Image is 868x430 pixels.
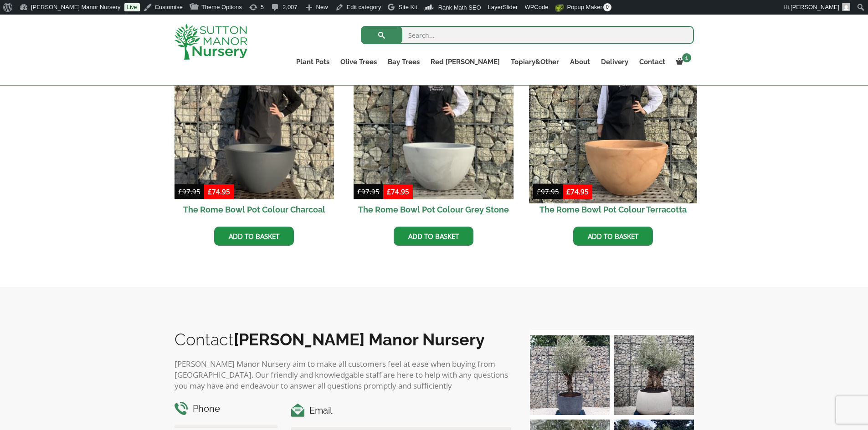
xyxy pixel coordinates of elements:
img: The Rome Bowl Pot Colour Terracotta [529,35,697,203]
span: £ [537,187,541,196]
img: The Rome Bowl Pot Colour Charcoal [175,40,334,199]
h4: Phone [175,402,278,416]
b: [PERSON_NAME] Manor Nursery [234,330,485,349]
a: Add to basket: “The Rome Bowl Pot Colour Charcoal” [214,227,294,246]
a: Red [PERSON_NAME] [425,56,505,68]
span: £ [387,187,391,196]
a: 1 [671,56,694,68]
bdi: 97.95 [178,187,200,196]
span: 1 [682,53,691,62]
bdi: 74.95 [566,187,589,196]
h2: The Rome Bowl Pot Colour Terracotta [533,199,693,220]
span: £ [566,187,570,196]
a: Live [124,3,140,11]
h2: The Rome Bowl Pot Colour Grey Stone [354,199,514,220]
img: The Rome Bowl Pot Colour Grey Stone [354,40,514,199]
a: Delivery [596,56,634,68]
span: Rank Math SEO [438,4,481,11]
span: [PERSON_NAME] [791,4,839,10]
a: Sale! The Rome Bowl Pot Colour Grey Stone [354,40,514,220]
span: £ [357,187,361,196]
span: £ [178,187,182,196]
p: [PERSON_NAME] Manor Nursery aim to make all customers feel at ease when buying from [GEOGRAPHIC_D... [175,359,512,391]
a: Sale! The Rome Bowl Pot Colour Charcoal [175,40,334,220]
span: £ [208,187,212,196]
img: Check out this beauty we potted at our nursery today ❤️‍🔥 A huge, ancient gnarled Olive tree plan... [614,335,694,415]
a: Contact [634,56,671,68]
a: Olive Trees [335,56,382,68]
a: Bay Trees [382,56,425,68]
span: 0 [603,3,611,11]
a: About [565,56,596,68]
input: Search... [361,26,694,44]
span: Site Kit [398,4,417,10]
bdi: 97.95 [537,187,559,196]
bdi: 74.95 [387,187,409,196]
a: Sale! The Rome Bowl Pot Colour Terracotta [533,40,693,220]
a: Add to basket: “The Rome Bowl Pot Colour Terracotta” [573,227,653,246]
h2: Contact [175,330,512,349]
bdi: 74.95 [208,187,230,196]
h4: Email [291,404,511,418]
a: Topiary&Other [505,56,565,68]
img: A beautiful multi-stem Spanish Olive tree potted in our luxurious fibre clay pots 😍😍 [530,335,610,415]
bdi: 97.95 [357,187,380,196]
h2: The Rome Bowl Pot Colour Charcoal [175,199,334,220]
a: Add to basket: “The Rome Bowl Pot Colour Grey Stone” [394,227,473,246]
img: logo [175,24,247,60]
a: Plant Pots [291,56,335,68]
